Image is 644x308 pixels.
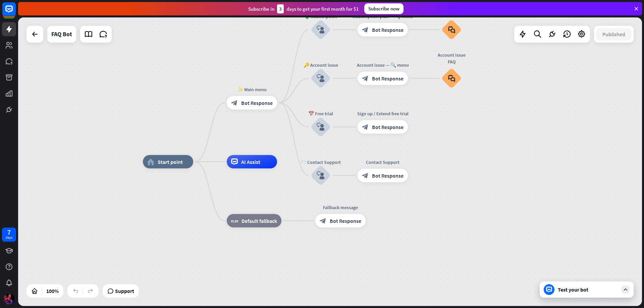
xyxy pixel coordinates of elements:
[320,218,326,224] i: block_bot_response
[5,3,25,23] button: Open LiveChat chat widget
[372,124,404,130] span: Bot Response
[158,159,183,165] span: Start point
[317,172,325,180] i: block_user_input
[596,28,631,40] button: Published
[362,26,369,33] i: block_bot_response
[231,99,238,106] i: block_bot_response
[330,218,361,224] span: Bot Response
[317,123,325,131] i: block_user_input
[436,52,467,65] div: Account issue FAQ
[241,218,277,224] span: Default fallback
[353,62,413,68] div: Account issue — 🔍 menu
[364,3,404,14] div: Subscribe now
[353,110,413,117] div: Sign up / Extend free trial
[51,26,72,43] div: FAQ Bot
[6,235,12,240] div: days
[147,159,154,165] i: home_2
[301,159,341,166] div: 📨 Contact Support
[231,218,238,224] i: block_fallback
[222,86,282,93] div: ✨ Main menu
[448,26,455,34] i: block_faq
[317,26,325,34] i: block_user_input
[301,62,341,68] div: 🔑 Account issue
[558,286,618,293] div: Test your bot
[372,172,404,179] span: Bot Response
[353,159,413,166] div: Contact Support
[2,228,16,242] a: 7 days
[372,75,404,82] span: Bot Response
[241,99,273,106] span: Bot Response
[44,286,61,296] div: 100%
[362,124,369,130] i: block_bot_response
[115,286,134,296] span: Support
[301,110,341,117] div: 📅 Free trial
[241,159,260,165] span: AI Assist
[7,229,11,235] div: 7
[362,75,369,82] i: block_bot_response
[448,75,455,82] i: block_faq
[317,74,325,82] i: block_user_input
[310,204,371,211] div: Fallback message
[248,4,359,13] div: Subscribe in days to get your first month for $1
[372,26,404,33] span: Bot Response
[362,172,369,179] i: block_bot_response
[277,4,284,13] div: 3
